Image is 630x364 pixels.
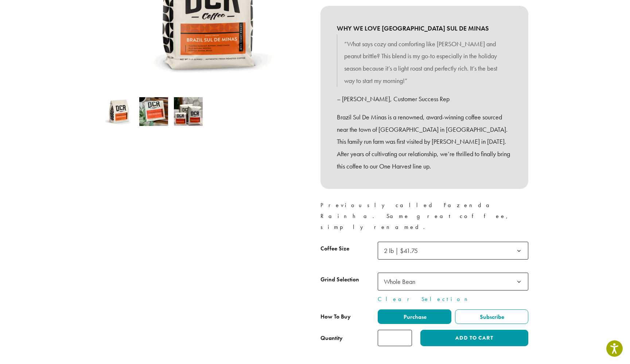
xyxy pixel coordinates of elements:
[378,242,528,260] span: 2 lb | $41.75
[320,334,343,343] div: Quantity
[378,295,528,304] a: Clear Selection
[381,274,423,289] span: Whole Bean
[384,277,415,286] span: Whole Bean
[420,330,528,346] button: Add to cart
[320,200,528,233] p: Previously called Fazenda Rainha. Same great coffee, simply renamed.
[337,111,512,173] p: Brazil Sul De Minas is a renowned, award-winning coffee sourced near the town of [GEOGRAPHIC_DATA...
[381,244,425,258] span: 2 lb | $41.75
[174,97,203,126] img: Brazil Sul De Minas - Image 3
[320,274,378,285] label: Grind Selection
[384,246,418,255] span: 2 lb | $41.75
[139,97,168,126] img: Brazil Sul De Minas - Image 2
[479,313,504,321] span: Subscribe
[344,38,505,87] p: “What says cozy and comforting like [PERSON_NAME] and peanut brittle? This blend is my go-to espe...
[320,313,351,320] span: How To Buy
[378,330,412,346] input: Product quantity
[378,273,528,290] span: Whole Bean
[337,22,512,35] b: WHY WE LOVE [GEOGRAPHIC_DATA] SUL DE MINAS
[320,244,378,254] label: Coffee Size
[105,97,133,126] img: Brazil Sul De Minas
[337,93,512,105] p: – [PERSON_NAME], Customer Success Rep
[402,313,427,321] span: Purchase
